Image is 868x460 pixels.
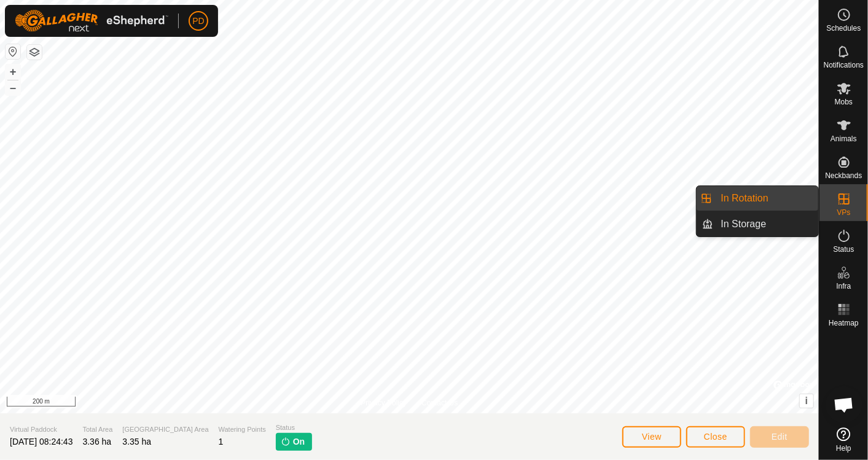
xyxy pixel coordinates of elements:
img: Gallagher Logo [15,10,168,32]
li: In Storage [697,212,818,236]
span: Virtual Paddock [10,424,72,435]
button: Edit [750,426,809,448]
span: Status [833,246,854,253]
button: + [6,64,20,79]
a: Privacy Policy [361,397,407,408]
span: Mobs [835,98,853,106]
span: Watering Points [219,424,266,435]
img: turn-on [281,437,291,446]
span: Infra [836,283,851,290]
button: View [622,426,681,448]
span: Close [704,432,727,442]
span: i [805,396,808,406]
button: Reset Map [6,44,20,59]
span: PD [192,15,204,28]
a: Contact Us [421,397,458,408]
span: [GEOGRAPHIC_DATA] Area [122,424,208,435]
a: In Rotation [714,186,819,211]
span: Animals [831,135,857,142]
span: On [293,435,305,448]
span: Total Area [82,424,112,435]
span: In Rotation [721,191,768,206]
span: [DATE] 08:24:43 [10,437,72,446]
button: Close [686,426,745,448]
span: In Storage [721,217,767,232]
span: Notifications [824,61,864,69]
span: Edit [772,432,788,442]
button: Map Layers [27,45,42,60]
span: Status [276,423,312,433]
li: In Rotation [697,186,818,211]
span: Neckbands [825,172,862,179]
button: i [800,394,813,408]
span: Heatmap [829,319,859,327]
span: 3.36 ha [82,437,111,446]
span: Help [836,445,851,452]
div: Open chat [826,386,862,423]
span: Schedules [826,25,861,32]
a: In Storage [714,212,819,236]
button: – [6,80,20,95]
span: 1 [219,437,224,446]
span: View [642,432,662,442]
span: VPs [837,209,850,216]
span: 3.35 ha [122,437,151,446]
a: Help [819,423,868,457]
